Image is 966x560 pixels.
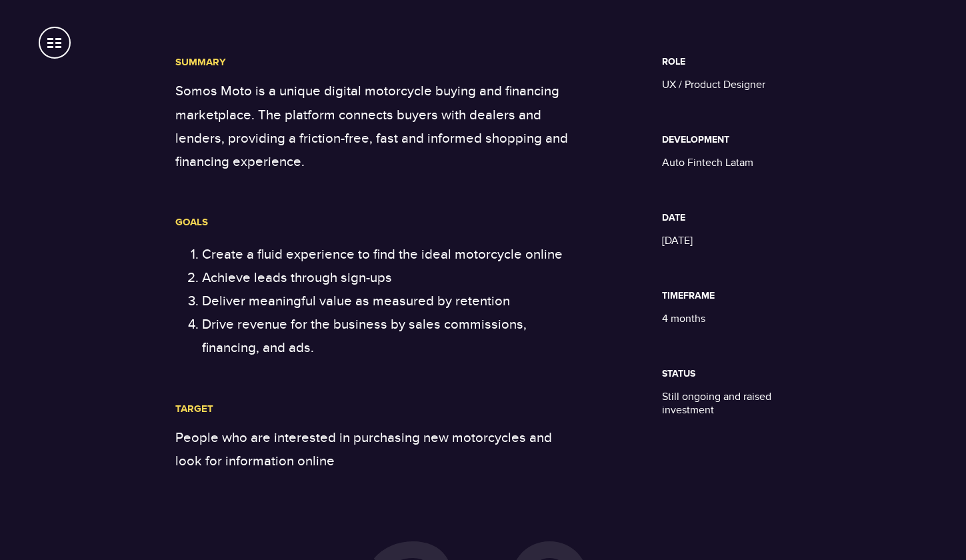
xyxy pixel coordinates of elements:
li: Drive revenue for the business by sales commissions, financing, and ads. [202,313,575,359]
p: Somos Moto is a unique digital motorcycle buying and financing marketplace. The platform connects... [175,79,575,173]
h4: Status [662,368,791,379]
h4: Development [662,134,791,145]
h3: Goals [175,216,575,229]
li: Deliver meaningful value as measured by retention [202,289,575,313]
p: UX / Product Designer [662,78,791,91]
p: Still ongoing and raised investment [662,390,791,417]
p: 4 months [662,312,791,325]
li: Create a fluid experience to find the ideal motorcycle online [202,243,575,266]
p: People who are interested in purchasing new motorcycles and look for information online [175,426,575,473]
h4: Timeframe [662,290,791,301]
h3: Target [175,403,575,415]
a: Auto Fintech Latam [662,156,791,169]
li: Achieve leads through sign-ups [202,266,575,289]
h4: Date [662,212,791,223]
p: [DATE] [662,234,791,247]
h4: Role [662,56,791,67]
h3: Summary [175,56,575,69]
